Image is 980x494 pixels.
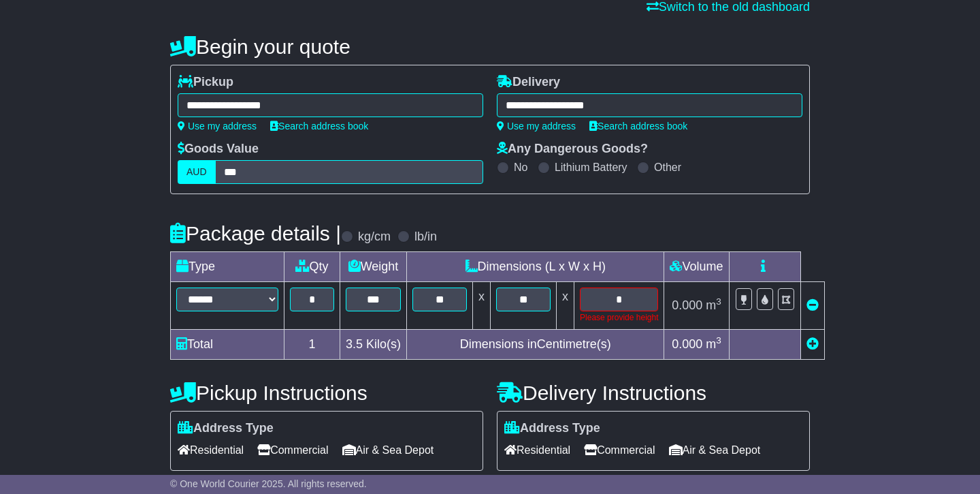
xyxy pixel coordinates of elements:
[284,330,340,360] td: 1
[358,230,391,245] label: kg/cm
[407,252,664,282] td: Dimensions (L x W x H)
[514,161,527,174] label: No
[504,421,600,436] label: Address Type
[170,222,341,245] h4: Package details |
[664,252,729,282] td: Volume
[170,478,367,489] span: © One World Courier 2025. All rights reserved.
[555,161,627,174] label: Lithium Battery
[706,298,721,312] span: m
[497,75,560,90] label: Delivery
[257,439,328,461] span: Commercial
[669,439,761,461] span: Air & Sea Depot
[497,121,576,132] a: Use my address
[589,121,687,132] a: Search address book
[171,252,284,282] td: Type
[178,121,257,132] a: Use my address
[178,142,259,157] label: Goods Value
[584,439,655,461] span: Commercial
[346,337,363,351] span: 3.5
[407,330,664,360] td: Dimensions in Centimetre(s)
[342,439,434,461] span: Air & Sea Depot
[580,311,658,324] div: Please provide height
[497,382,810,404] h4: Delivery Instructions
[178,160,216,184] label: AUD
[178,75,233,90] label: Pickup
[806,298,819,312] a: Remove this item
[171,330,284,360] td: Total
[340,252,407,282] td: Weight
[170,35,810,58] h4: Begin your quote
[716,296,721,307] sup: 3
[716,335,721,345] sup: 3
[178,439,244,461] span: Residential
[806,337,819,351] a: Add new item
[504,439,570,461] span: Residential
[672,337,702,351] span: 0.000
[473,282,491,330] td: x
[672,298,702,312] span: 0.000
[654,161,681,174] label: Other
[414,230,437,245] label: lb/in
[270,121,368,132] a: Search address book
[170,382,483,404] h4: Pickup Instructions
[557,282,574,330] td: x
[497,142,648,157] label: Any Dangerous Goods?
[178,421,274,436] label: Address Type
[284,252,340,282] td: Qty
[706,337,721,351] span: m
[340,330,407,360] td: Kilo(s)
